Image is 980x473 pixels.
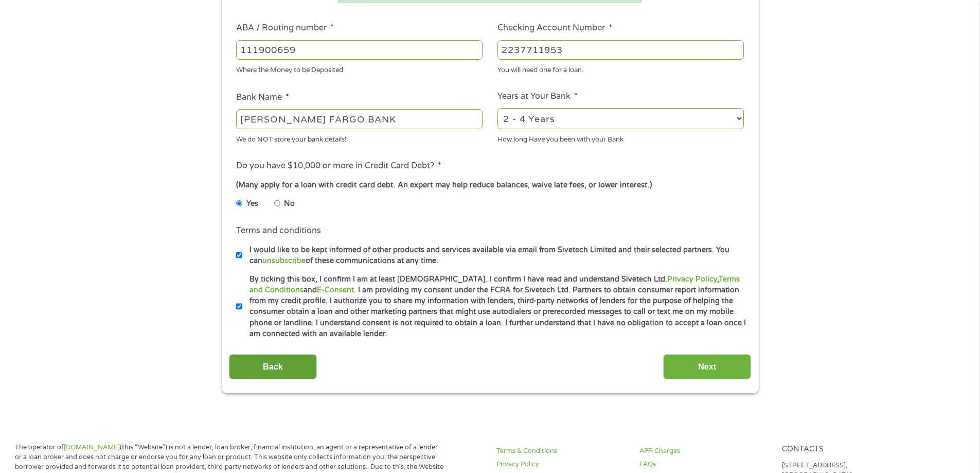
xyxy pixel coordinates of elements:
label: Years at Your Bank [497,91,578,102]
label: Checking Account Number [497,23,612,33]
input: Next [663,354,751,379]
input: Back [229,354,317,379]
div: You will need one for a loan. [497,62,744,76]
a: APR Charges [639,446,770,456]
input: 345634636 [497,40,744,60]
h4: Contacts [782,445,913,454]
label: I would like to be kept informed of other products and services available via email from Sivetech... [242,244,747,267]
a: FAQs [639,460,770,469]
a: unsubscribe [262,256,306,265]
a: E-Consent [317,286,354,294]
a: Terms and Conditions [250,275,740,294]
label: Do you have $10,000 or more in Credit Card Debt? [236,161,441,171]
label: ABA / Routing number [236,23,334,33]
div: Where the Money to be Deposited [236,62,483,76]
label: Yes [246,198,258,209]
a: Privacy Policy [667,275,717,284]
label: No [284,198,295,209]
label: By ticking this box, I confirm I am at least [DEMOGRAPHIC_DATA]. I confirm I have read and unders... [242,274,747,340]
div: How long Have you been with your Bank [497,131,744,145]
div: (Many apply for a loan with credit card debt. An expert may help reduce balances, waive late fees... [236,180,743,191]
input: 263177916 [236,40,483,60]
div: We do NOT store your bank details! [236,131,483,145]
a: Terms & Conditions [496,446,627,456]
label: Terms and conditions [236,225,321,236]
label: Bank Name [236,92,289,103]
a: Privacy Policy [496,460,627,469]
a: [DOMAIN_NAME] [64,443,120,451]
